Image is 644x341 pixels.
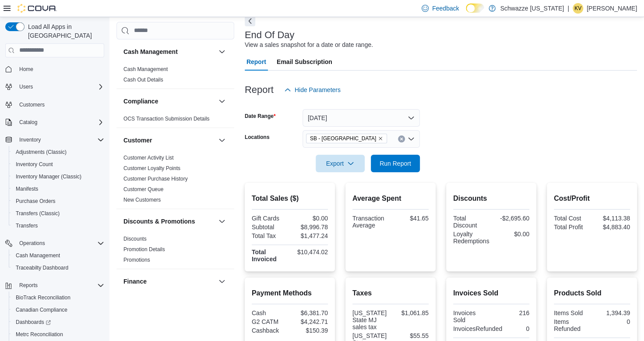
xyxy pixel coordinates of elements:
div: Total Discount [453,215,489,229]
span: Traceabilty Dashboard [16,264,68,271]
span: BioTrack Reconciliation [16,294,70,301]
div: Items Sold [554,309,590,316]
h2: Products Sold [554,288,630,298]
h2: Taxes [352,288,429,298]
button: Inventory Manager (Classic) [9,170,108,183]
a: Customer Loyalty Points [123,165,180,171]
span: Customers [19,101,45,108]
button: Hide Parameters [281,81,344,99]
span: SB - Garden City [306,134,387,143]
h2: Total Sales ($) [252,193,328,204]
h3: Finance [123,277,147,286]
div: Compliance [116,114,234,128]
button: Clear input [398,135,405,142]
h3: Report [245,85,274,95]
span: Inventory Count [12,159,104,170]
div: $4,883.40 [594,224,630,231]
span: Transfers [12,220,104,231]
div: Gift Cards [252,215,288,222]
a: Cash Management [12,250,63,261]
span: Manifests [16,185,38,192]
button: Compliance [123,97,215,106]
span: Reports [19,282,38,289]
span: KV [574,3,581,14]
div: Transaction Average [352,215,389,229]
h2: Average Spent [352,193,429,204]
h2: Cost/Profit [554,193,630,204]
a: Discounts [123,236,147,242]
span: Transfers (Classic) [16,210,60,217]
a: Customers [16,99,48,110]
div: $4,113.38 [594,215,630,222]
button: Transfers (Classic) [9,207,108,220]
span: Inventory Count [16,161,53,168]
span: Cash Management [12,250,104,261]
button: Purchase Orders [9,195,108,207]
div: Total Tax [252,232,288,239]
span: Export [321,155,359,172]
span: Home [19,66,33,73]
span: Feedback [432,4,459,13]
span: Canadian Compliance [16,306,67,313]
div: $10,474.02 [292,249,328,256]
span: Inventory Manager (Classic) [16,173,81,180]
button: Open list of options [408,135,415,142]
button: Cash Management [217,46,227,57]
span: Customers [16,99,104,110]
a: Cash Out Details [123,77,163,83]
button: Finance [217,276,227,287]
div: View a sales snapshot for a date or date range. [245,40,373,50]
h2: Discounts [453,193,529,204]
div: 0 [594,318,630,325]
h3: Discounts & Promotions [123,217,195,226]
p: | [567,3,569,14]
div: 1,394.39 [594,309,630,316]
strong: Total Invoiced [252,249,277,263]
div: $1,477.24 [292,232,328,239]
div: $150.39 [292,327,328,334]
span: Customer Purchase History [123,175,188,182]
span: SB - [GEOGRAPHIC_DATA] [310,134,376,143]
button: Operations [2,237,108,249]
span: New Customers [123,196,161,203]
span: Canadian Compliance [12,305,104,315]
button: Remove SB - Garden City from selection in this group [378,136,383,141]
button: Finance [123,277,215,286]
div: $6,381.70 [292,309,328,316]
button: Inventory [2,134,108,146]
div: Subtotal [252,224,288,231]
span: Adjustments (Classic) [16,149,67,156]
div: [US_STATE] State MJ sales tax [352,309,389,330]
button: Reports [16,280,41,291]
a: Promotion Details [123,246,165,252]
span: Customer Loyalty Points [123,165,180,172]
a: Transfers [12,220,41,231]
a: Inventory Manager (Classic) [12,171,85,182]
div: Total Profit [554,224,590,231]
div: Items Refunded [554,318,590,332]
a: Promotions [123,257,150,263]
span: Promotion Details [123,246,165,253]
button: Cash Management [123,47,215,56]
button: Run Report [371,155,420,172]
a: Customer Activity List [123,155,174,161]
button: Reports [2,279,108,291]
span: Run Report [380,159,411,168]
button: Inventory Count [9,158,108,170]
span: Load All Apps in [GEOGRAPHIC_DATA] [25,22,104,40]
button: Users [16,82,36,92]
span: Purchase Orders [12,196,104,206]
span: Hide Parameters [295,85,341,94]
button: Discounts & Promotions [217,216,227,227]
span: Metrc Reconciliation [12,329,104,340]
span: Transfers (Classic) [12,208,104,219]
span: Catalog [16,117,104,128]
button: Transfers [9,220,108,232]
span: Customer Queue [123,186,163,193]
div: 0 [506,325,529,332]
span: Manifests [12,184,104,194]
span: Discounts [123,235,147,242]
h3: Cash Management [123,47,178,56]
h2: Invoices Sold [453,288,529,298]
h3: End Of Day [245,30,295,40]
